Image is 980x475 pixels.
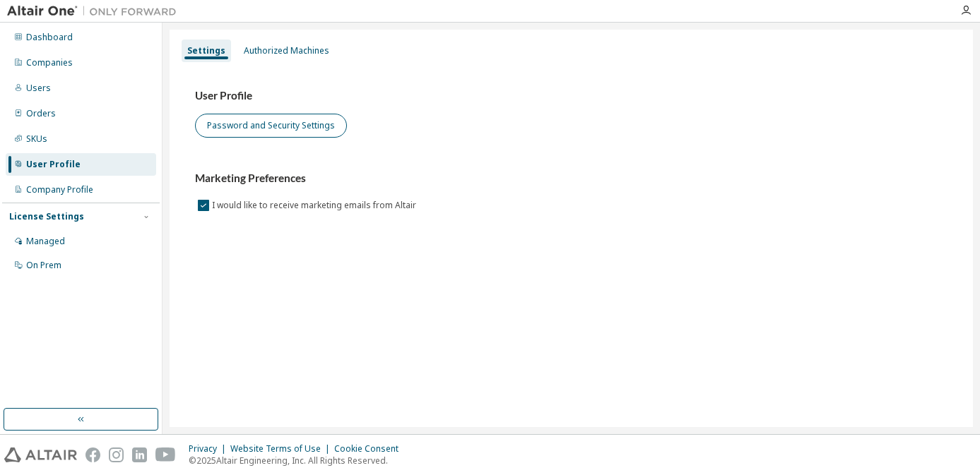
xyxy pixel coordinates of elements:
div: Managed [26,236,65,247]
div: SKUs [26,133,47,145]
div: User Profile [26,159,81,170]
div: Orders [26,108,56,119]
label: I would like to receive marketing emails from Altair [212,197,419,214]
div: Companies [26,57,73,68]
h3: User Profile [195,89,947,103]
div: Cookie Consent [334,443,407,455]
div: Users [26,83,51,94]
div: Company Profile [26,184,93,196]
div: License Settings [9,211,84,222]
div: Website Terms of Use [230,443,334,455]
img: altair_logo.svg [4,447,77,462]
div: Privacy [189,443,230,455]
img: youtube.svg [155,447,176,462]
h3: Marketing Preferences [195,172,947,186]
p: © 2025 Altair Engineering, Inc. All Rights Reserved. [189,455,407,467]
img: Altair One [7,4,184,18]
button: Password and Security Settings [195,114,347,138]
div: Settings [187,45,225,56]
img: facebook.svg [85,447,100,462]
div: Authorized Machines [244,45,329,56]
div: Dashboard [26,32,73,43]
img: linkedin.svg [132,447,147,462]
img: instagram.svg [109,447,124,462]
div: On Prem [26,260,61,271]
